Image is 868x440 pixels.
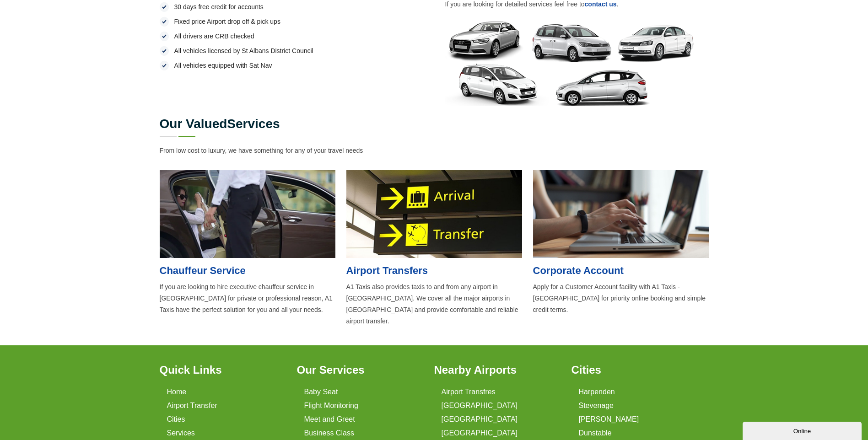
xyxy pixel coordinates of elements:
[346,170,522,258] img: Airport Transfers
[434,364,561,376] h3: Nearby Airports
[445,64,549,106] img: Peugeots Car
[579,388,615,396] a: Harpenden
[160,16,423,27] li: Fixed price Airport drop off & pick ups
[579,415,639,424] a: [PERSON_NAME]
[160,1,423,12] li: 30 days free credit for accounts
[227,117,280,131] span: Services
[743,420,863,440] iframe: chat widget
[579,402,614,410] a: Stevenage
[585,0,617,8] a: contact us
[442,402,518,410] a: [GEOGRAPHIC_DATA]
[160,170,335,258] img: Executive Chauffeur Service
[304,388,338,396] a: Baby Seat
[160,31,423,42] li: All drivers are CRB checked
[442,415,518,424] a: [GEOGRAPHIC_DATA]
[160,145,709,156] p: From low cost to luxury, we have something for any of your travel needs
[533,170,709,258] img: Corporate Account
[533,281,709,316] p: Apply for a Customer Account facility with A1 Taxis - [GEOGRAPHIC_DATA] for priority online booki...
[532,24,611,62] img: VW Sharan Car
[160,364,286,376] h3: Quick Links
[442,388,496,396] a: Airport Transfres
[160,45,423,56] li: All vehicles licensed by St Albans District Council
[160,265,246,276] a: Chauffeur Service
[533,265,624,276] a: Corporate Account
[618,25,694,62] img: Passat Car
[160,60,423,71] li: All vehicles equipped with Sat Nav
[160,281,335,316] p: If you are looking to hire executive chauffeur service in [GEOGRAPHIC_DATA] for private or profes...
[442,429,518,437] a: [GEOGRAPHIC_DATA]
[167,415,185,424] a: Cities
[167,388,187,396] a: Home
[167,402,217,410] a: Airport Transfer
[167,429,195,437] a: Services
[445,21,525,62] img: Audi Car
[579,429,612,437] a: Dunstable
[556,70,650,106] img: Ford Galaxy Car
[304,402,358,410] a: Flight Monitoring
[304,415,355,424] a: Meet and Greet
[346,281,522,327] p: A1 Taxis also provides taxis to and from any airport in [GEOGRAPHIC_DATA]. We cover all the major...
[304,429,354,437] a: Business Class
[571,364,698,376] h3: Cities
[160,118,709,130] h2: Our Valued
[297,364,423,376] h3: Our Services
[346,265,428,276] a: Airport Transfers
